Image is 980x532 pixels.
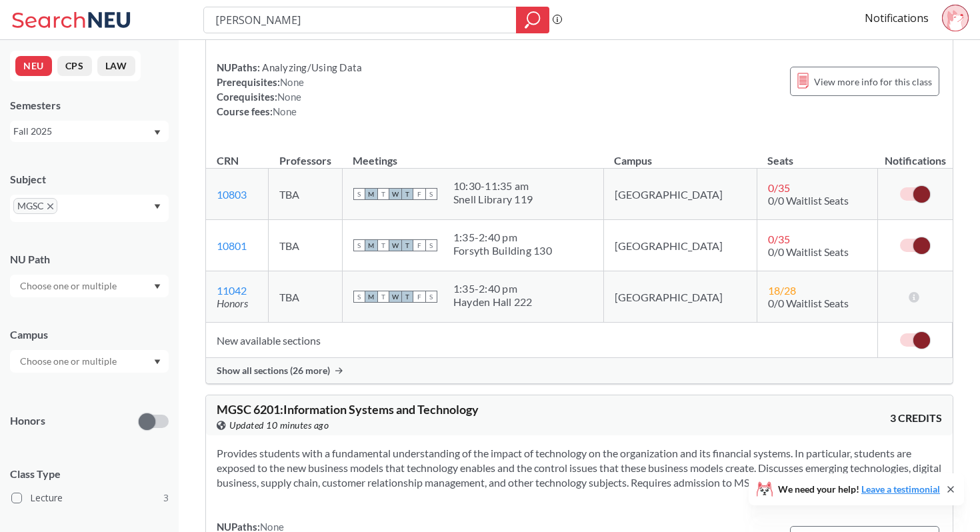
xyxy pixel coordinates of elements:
span: S [353,239,365,251]
span: W [389,239,401,251]
span: T [377,239,389,251]
div: Semesters [10,98,169,113]
span: S [353,188,365,200]
span: None [280,76,304,88]
div: 1:35 - 2:40 pm [453,231,552,244]
span: W [389,291,401,303]
input: Choose one or multiple [13,353,125,369]
input: Class, professor, course number, "phrase" [214,9,507,31]
div: NUPaths: Prerequisites: Corequisites: Course fees: [217,60,362,119]
a: 10803 [217,188,247,201]
div: Campus [10,327,169,342]
td: [GEOGRAPHIC_DATA] [603,271,757,323]
a: Notifications [865,11,929,25]
td: TBA [269,220,343,271]
th: Notifications [878,140,953,169]
span: T [377,291,389,303]
span: M [365,188,377,200]
div: Dropdown arrow [10,350,169,373]
button: LAW [97,56,135,76]
section: Provides students with a fundamental understanding of the impact of technology on the organizatio... [217,446,942,490]
span: S [425,239,437,251]
p: Honors [10,413,45,429]
div: Forsyth Building 130 [453,244,552,257]
div: Snell Library 119 [453,193,533,206]
a: Leave a testimonial [861,483,940,495]
span: Analyzing/Using Data [260,61,362,73]
td: [GEOGRAPHIC_DATA] [603,220,757,271]
div: Show all sections (26 more) [206,358,953,383]
span: M [365,239,377,251]
button: CPS [57,56,92,76]
span: T [377,188,389,200]
span: T [401,291,413,303]
th: Seats [757,140,878,169]
span: 0/0 Waitlist Seats [768,245,849,258]
span: S [425,291,437,303]
div: NU Path [10,252,169,267]
svg: Dropdown arrow [154,204,161,209]
span: W [389,188,401,200]
span: S [353,291,365,303]
span: 0 / 35 [768,181,790,194]
input: Choose one or multiple [13,278,125,294]
span: M [365,291,377,303]
span: None [277,91,301,103]
div: Dropdown arrow [10,275,169,297]
th: Campus [603,140,757,169]
span: 3 [163,491,169,505]
span: View more info for this class [814,73,932,90]
span: S [425,188,437,200]
span: None [273,105,297,117]
svg: Dropdown arrow [154,130,161,135]
div: Fall 2025Dropdown arrow [10,121,169,142]
span: MGSCX to remove pill [13,198,57,214]
div: magnifying glass [516,7,549,33]
span: 18 / 28 [768,284,796,297]
a: 10801 [217,239,247,252]
span: 0 / 35 [768,233,790,245]
div: Hayden Hall 222 [453,295,533,309]
i: Honors [217,297,248,309]
span: F [413,188,425,200]
label: Lecture [11,489,169,507]
div: Subject [10,172,169,187]
svg: Dropdown arrow [154,284,161,289]
span: T [401,239,413,251]
button: NEU [15,56,52,76]
div: 10:30 - 11:35 am [453,179,533,193]
span: F [413,291,425,303]
td: TBA [269,271,343,323]
span: T [401,188,413,200]
div: MGSCX to remove pillDropdown arrow [10,195,169,222]
svg: X to remove pill [47,203,53,209]
div: 1:35 - 2:40 pm [453,282,533,295]
div: CRN [217,153,239,168]
span: Class Type [10,467,169,481]
span: 0/0 Waitlist Seats [768,194,849,207]
span: We need your help! [778,485,940,494]
a: 11042 [217,284,247,297]
svg: Dropdown arrow [154,359,161,365]
span: 0/0 Waitlist Seats [768,297,849,309]
span: Updated 10 minutes ago [229,418,329,433]
th: Professors [269,140,343,169]
div: Fall 2025 [13,124,153,139]
th: Meetings [342,140,603,169]
td: TBA [269,169,343,220]
span: Show all sections (26 more) [217,365,330,377]
span: 3 CREDITS [890,411,942,425]
td: New available sections [206,323,878,358]
svg: magnifying glass [525,11,541,29]
span: MGSC 6201 : Information Systems and Technology [217,402,479,417]
span: F [413,239,425,251]
td: [GEOGRAPHIC_DATA] [603,169,757,220]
